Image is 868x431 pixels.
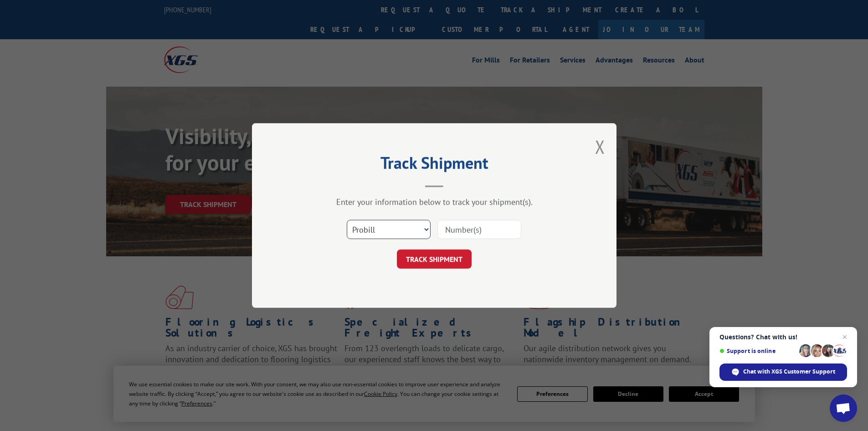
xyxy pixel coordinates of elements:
[397,249,472,269] button: TRACK SHIPMENT
[298,197,571,207] div: Enter your information below to track your shipment(s).
[595,135,605,159] button: Close modal
[743,368,835,376] span: Chat with XGS Customer Support
[437,220,521,239] input: Number(s)
[830,395,857,422] div: Open chat
[719,333,847,341] span: Questions? Chat with us!
[839,332,850,343] span: Close chat
[719,363,847,381] div: Chat with XGS Customer Support
[298,156,571,174] h2: Track Shipment
[719,348,796,354] span: Support is online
